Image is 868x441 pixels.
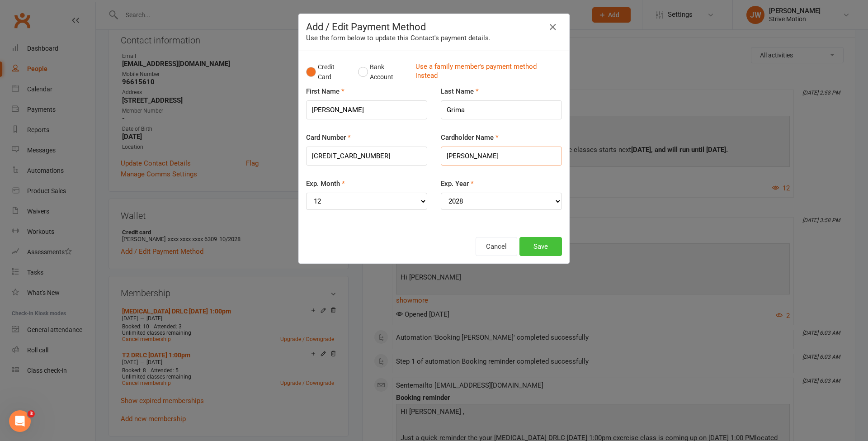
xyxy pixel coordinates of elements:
[28,410,35,417] span: 3
[519,237,562,256] button: Save
[358,58,408,86] button: Bank Account
[415,62,557,82] a: Use a family member's payment method instead
[476,237,517,256] button: Cancel
[306,86,344,97] label: First Name
[9,410,31,432] iframe: Intercom live chat
[441,86,479,97] label: Last Name
[306,58,349,86] button: Credit Card
[306,132,351,143] label: Card Number
[441,147,562,166] input: Name on card
[306,178,345,189] label: Exp. Month
[306,21,562,33] h4: Add / Edit Payment Method
[306,33,562,43] div: Use the form below to update this Contact's payment details.
[546,20,560,34] button: Close
[441,178,474,189] label: Exp. Year
[306,147,427,166] input: XXXX-XXXX-XXXX-XXXX
[441,132,499,143] label: Cardholder Name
